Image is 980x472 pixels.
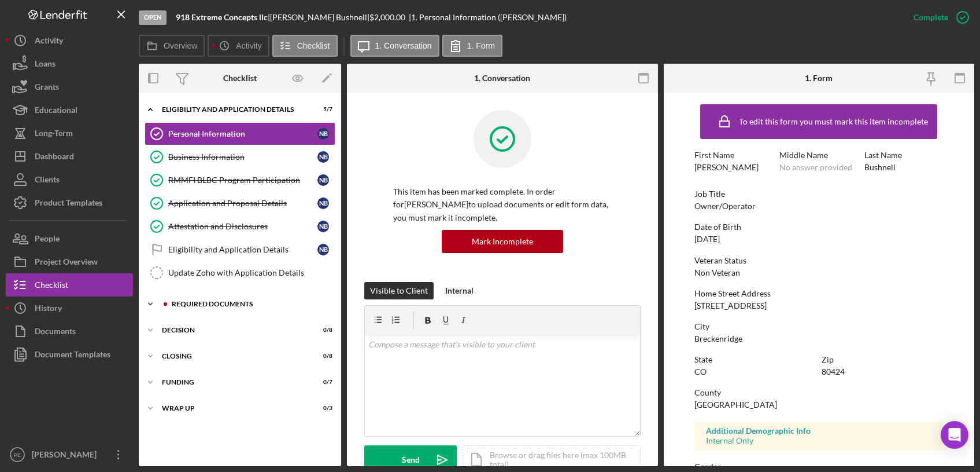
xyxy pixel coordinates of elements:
div: Decision [162,327,304,334]
div: [GEOGRAPHIC_DATA] [694,400,777,409]
div: Open Intercom Messenger [941,421,968,449]
a: History [6,297,133,320]
div: Veteran Status [694,256,943,265]
div: Project Overview [35,250,98,276]
div: N B [317,197,329,209]
div: Update Zoho with Application Details [168,268,335,277]
button: Long-Term [6,122,133,145]
div: Middle Name [779,151,859,160]
div: Bushnell [864,163,896,172]
div: Gender [694,462,943,471]
div: Attestation and Disclosures [168,222,317,231]
div: Funding [162,379,304,386]
button: Grants [6,75,133,98]
div: Application and Proposal Details [168,199,317,208]
a: Dashboard [6,145,133,168]
div: Eligibility and Application Details [162,106,304,113]
div: 80424 [822,367,845,376]
div: Complete [914,6,948,29]
div: No answer provided [779,163,852,172]
div: [DATE] [694,235,720,244]
div: People [35,227,60,253]
b: 918 Extreme Concepts llc [176,12,268,22]
div: 1. Form [805,74,833,83]
div: N B [317,128,329,140]
div: Owner/Operator [694,202,756,211]
div: 0 / 3 [312,405,332,412]
button: Internal [439,282,479,299]
div: Eligibility and Application Details [168,245,317,254]
div: [STREET_ADDRESS] [694,301,767,310]
a: Eligibility and Application DetailsNB [145,238,335,261]
label: Overview [164,41,197,50]
div: Breckenridge [694,334,742,343]
div: N B [317,174,329,186]
div: Home Street Address [694,289,943,298]
div: [PERSON_NAME] Bushnell | [270,13,369,22]
div: CO [694,367,707,376]
div: Date of Birth [694,222,943,232]
div: Clients [35,168,60,194]
div: 0 / 7 [312,379,332,386]
div: Non Veteran [694,268,740,277]
div: County [694,388,943,397]
div: RMMFI BLBC Program Participation [168,175,317,185]
p: This item has been marked complete. In order for [PERSON_NAME] to upload documents or edit form d... [393,185,612,224]
div: First Name [694,151,774,160]
div: $2,000.00 [369,13,409,22]
div: Closing [162,353,304,360]
div: Product Templates [35,191,102,217]
div: [PERSON_NAME] [29,443,104,469]
div: Wrap Up [162,405,304,412]
a: Business InformationNB [145,145,335,169]
div: Additional Demographic Info [706,426,931,436]
label: 1. Form [467,41,495,50]
div: 1. Conversation [474,74,530,83]
label: Activity [236,41,261,50]
div: Internal [445,282,474,299]
button: Visible to Client [364,282,434,299]
button: Activity [6,29,133,52]
div: 0 / 8 [312,353,332,360]
button: PE[PERSON_NAME] [6,443,133,466]
div: Dashboard [35,145,74,171]
div: Grants [35,75,59,101]
div: Required Documents [172,301,327,308]
button: Clients [6,168,133,191]
div: | 1. Personal Information ([PERSON_NAME]) [409,13,567,22]
button: Overview [139,35,205,57]
text: PE [14,452,21,458]
button: Complete [902,6,974,29]
a: Product Templates [6,191,133,214]
div: Business Information [168,152,317,162]
a: Update Zoho with Application Details [145,261,335,284]
div: Internal Only [706,436,931,445]
label: Checklist [297,41,330,50]
div: Long-Term [35,122,73,148]
div: Zip [822,355,943,364]
a: Educational [6,98,133,122]
div: Mark Incomplete [472,230,533,253]
div: History [35,297,62,323]
button: Document Templates [6,343,133,366]
a: Personal InformationNB [145,122,335,145]
button: Project Overview [6,250,133,273]
div: Checklist [223,74,257,83]
div: Personal Information [168,129,317,138]
button: People [6,227,133,250]
div: Documents [35,320,76,346]
div: N B [317,244,329,255]
button: Checklist [6,273,133,297]
label: 1. Conversation [375,41,432,50]
div: City [694,322,943,331]
button: Loans [6,52,133,75]
div: Open [139,10,167,25]
button: Documents [6,320,133,343]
